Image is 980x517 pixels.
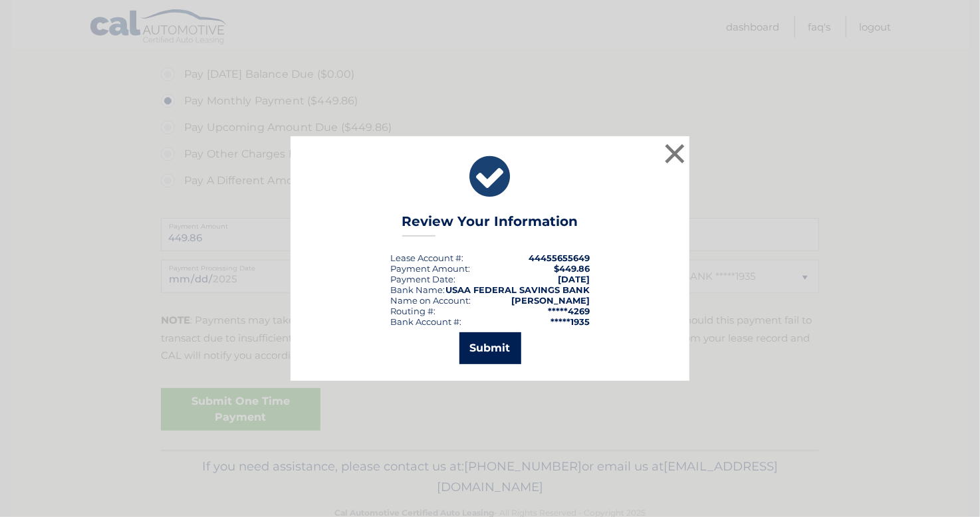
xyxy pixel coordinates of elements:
strong: 44455655649 [529,253,590,263]
div: Routing #: [390,306,435,316]
strong: USAA FEDERAL SAVINGS BANK [445,284,590,295]
button: × [662,140,688,167]
strong: [PERSON_NAME] [511,295,590,306]
div: Payment Amount: [390,263,470,274]
button: Submit [459,332,521,364]
span: $449.86 [554,263,590,274]
div: Bank Name: [390,284,445,295]
div: Lease Account #: [390,253,463,263]
span: [DATE] [558,274,590,284]
div: Bank Account #: [390,316,461,327]
div: : [390,274,455,284]
span: Payment Date [390,274,453,284]
div: Name on Account: [390,295,471,306]
h3: Review Your Information [402,213,578,237]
